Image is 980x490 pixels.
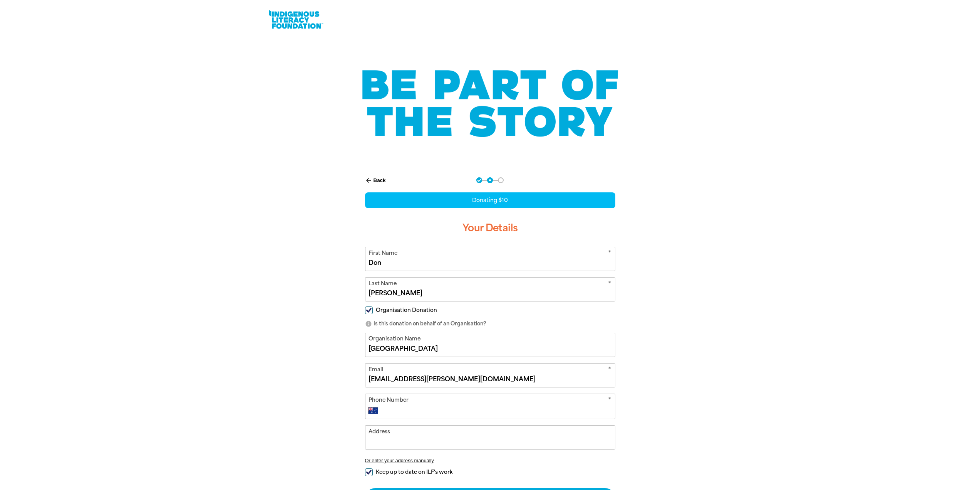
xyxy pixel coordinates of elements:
[365,320,615,328] p: Is this donation on behalf of an Organisation?
[365,192,615,208] div: Donating $10
[365,177,372,184] i: arrow_back
[498,177,504,183] button: Navigate to step 3 of 3 to enter your payment details
[476,177,482,183] button: Navigate to step 1 of 3 to enter your donation amount
[365,216,615,241] h3: Your Details
[376,306,437,314] span: Organisation Donation
[365,306,373,314] input: Organisation Donation
[365,458,615,463] button: Or enter your address manually
[376,468,452,476] span: Keep up to date on ILF's work
[362,174,389,187] button: Back
[355,54,625,153] img: Be part of the story
[487,177,493,183] button: Navigate to step 2 of 3 to enter your details
[365,468,373,476] input: Keep up to date on ILF's work
[365,320,372,327] i: info
[608,396,611,406] i: Required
